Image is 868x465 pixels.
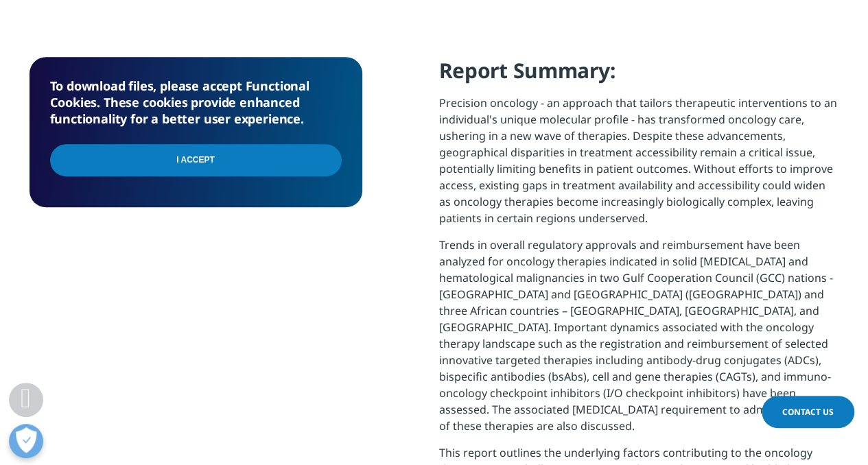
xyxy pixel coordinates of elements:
span: Contact Us [782,406,834,418]
h4: Report Summary: [439,57,839,95]
p: Precision oncology - an approach that tailors therapeutic interventions to an individual's unique... [439,95,839,237]
h5: To download files, please accept Functional Cookies. These cookies provide enhanced functionality... [50,77,342,127]
button: Open Preferences [9,424,43,458]
p: Trends in overall regulatory approvals and reimbursement have been analyzed for oncology therapie... [439,237,839,444]
input: I Accept [50,144,342,176]
a: Contact Us [762,396,854,428]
